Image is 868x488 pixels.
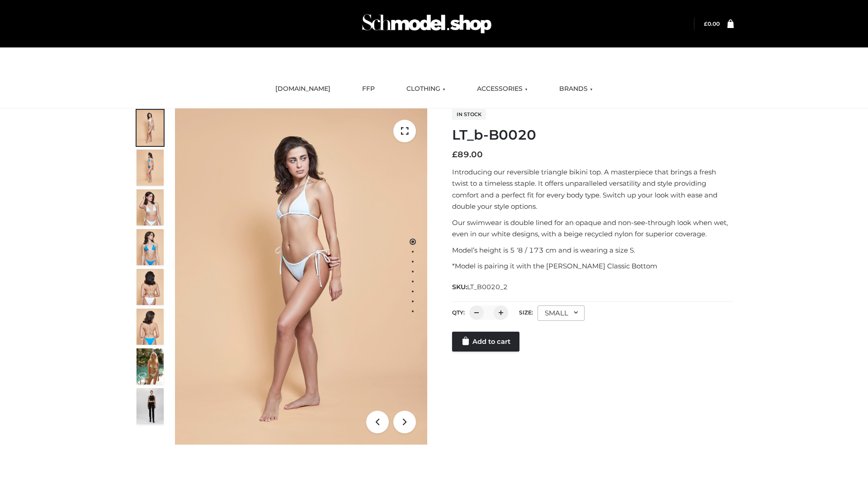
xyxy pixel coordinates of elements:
[400,79,452,99] a: CLOTHING
[452,332,519,352] a: Add to cart
[704,20,720,27] a: £0.00
[137,269,164,305] img: ArielClassicBikiniTop_CloudNine_AzureSky_OW114ECO_7-scaled.jpg
[552,79,599,99] a: BRANDS
[538,305,585,321] div: SMALL
[359,6,495,42] img: Schmodel Admin 964
[452,127,734,143] h1: LT_b-B0020
[452,217,734,240] p: Our swimwear is double lined for an opaque and non-see-through look when wet, even in our white d...
[452,260,734,272] p: *Model is pairing it with the [PERSON_NAME] Classic Bottom
[452,244,734,256] p: Model’s height is 5 ‘8 / 173 cm and is wearing a size S.
[269,79,337,99] a: [DOMAIN_NAME]
[137,388,164,424] img: 49df5f96394c49d8b5cbdcda3511328a.HD-1080p-2.5Mbps-49301101_thumbnail.jpg
[470,79,534,99] a: ACCESSORIES
[137,189,164,225] img: ArielClassicBikiniTop_CloudNine_AzureSky_OW114ECO_3-scaled.jpg
[355,79,382,99] a: FFP
[175,108,427,445] img: LT_b-B0020
[452,109,486,120] span: In stock
[137,348,164,385] img: Arieltop_CloudNine_AzureSky2.jpg
[137,309,164,345] img: ArielClassicBikiniTop_CloudNine_AzureSky_OW114ECO_8-scaled.jpg
[452,309,465,316] label: QTY:
[137,229,164,265] img: ArielClassicBikiniTop_CloudNine_AzureSky_OW114ECO_4-scaled.jpg
[452,150,483,160] bdi: 89.00
[452,166,734,212] p: Introducing our reversible triangle bikini top. A masterpiece that brings a fresh twist to a time...
[137,110,164,146] img: ArielClassicBikiniTop_CloudNine_AzureSky_OW114ECO_1-scaled.jpg
[452,150,458,160] span: £
[704,20,720,27] bdi: 0.00
[467,283,508,291] span: LT_B0020_2
[519,309,533,316] label: Size:
[137,150,164,186] img: ArielClassicBikiniTop_CloudNine_AzureSky_OW114ECO_2-scaled.jpg
[452,282,509,292] span: SKU:
[704,20,708,27] span: £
